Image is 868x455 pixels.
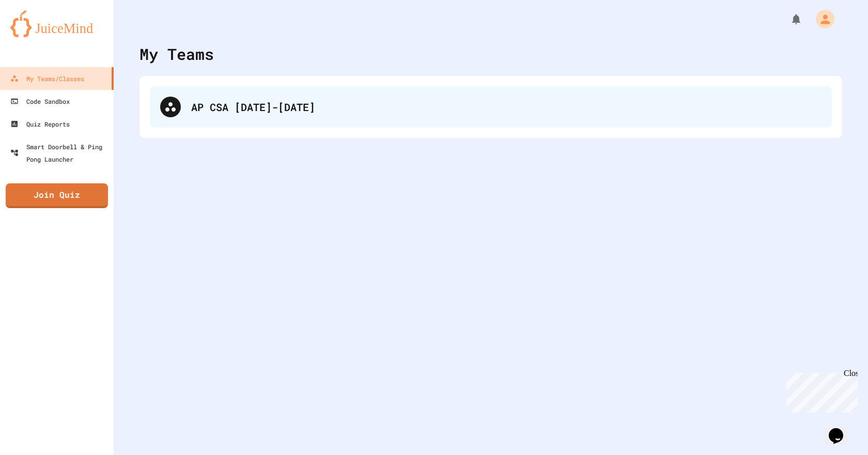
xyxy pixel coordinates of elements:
[782,369,858,413] iframe: chat widget
[150,86,832,128] div: AP CSA [DATE]-[DATE]
[771,10,805,28] div: My Notifications
[10,140,110,165] div: Smart Doorbell & Ping Pong Launcher
[6,183,108,208] a: Join Quiz
[10,95,70,107] div: Code Sandbox
[10,118,70,130] div: Quiz Reports
[10,72,84,85] div: My Teams/Classes
[191,99,822,115] div: AP CSA [DATE]-[DATE]
[4,4,71,66] div: Chat with us now!Close
[10,10,103,37] img: logo-orange.svg
[825,414,858,445] iframe: chat widget
[139,42,214,66] div: My Teams
[805,7,837,31] div: My Account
